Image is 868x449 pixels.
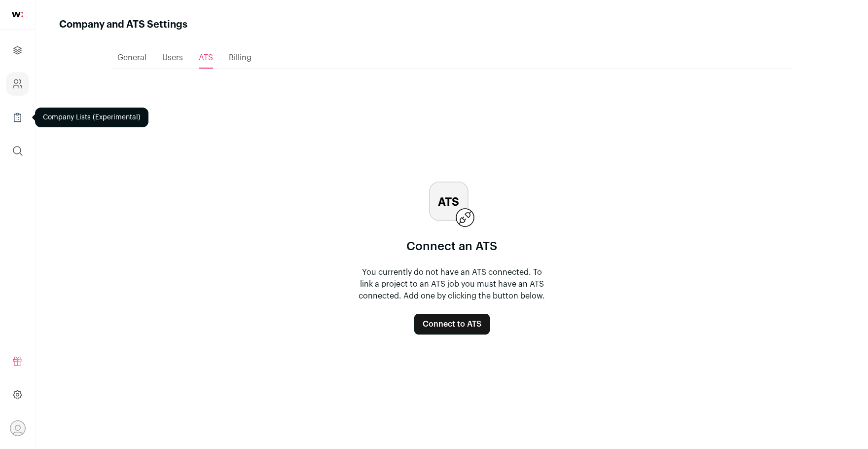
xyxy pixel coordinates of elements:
[162,48,183,68] a: Users
[357,266,546,302] p: You currently do not have an ATS connected. To link a project to an ATS job you must have an ATS ...
[6,38,29,62] a: Projects
[117,48,146,68] a: General
[10,420,26,436] button: Open dropdown
[6,106,29,129] a: Company Lists
[59,18,187,32] h1: Company and ATS Settings
[6,72,29,96] a: Company and ATS Settings
[162,54,183,62] span: Users
[117,54,146,62] span: General
[229,48,252,68] a: Billing
[199,54,213,62] span: ATS
[12,12,23,17] img: wellfound-shorthand-0d5821cbd27db2630d0214b213865d53afaa358527fdda9d0ea32b1df1b89c2c.svg
[406,239,497,255] p: Connect an ATS
[229,54,252,62] span: Billing
[414,314,490,335] button: Connect to ATS
[35,108,148,127] div: Company Lists (Experimental)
